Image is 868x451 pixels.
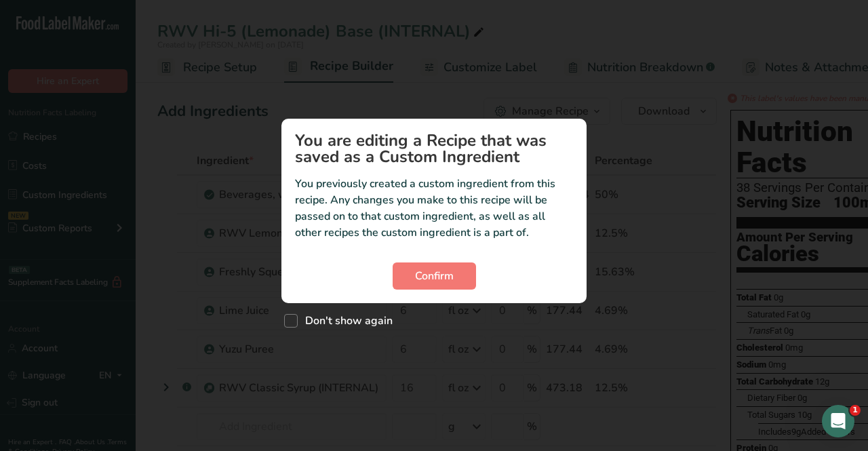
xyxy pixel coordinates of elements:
[295,176,573,241] p: You previously created a custom ingredient from this recipe. Any changes you make to this recipe ...
[393,262,476,290] button: Confirm
[415,268,454,284] span: Confirm
[822,405,854,437] iframe: Intercom live chat
[850,405,861,416] span: 1
[298,314,393,328] span: Don't show again
[295,132,573,165] h1: You are editing a Recipe that was saved as a Custom Ingredient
